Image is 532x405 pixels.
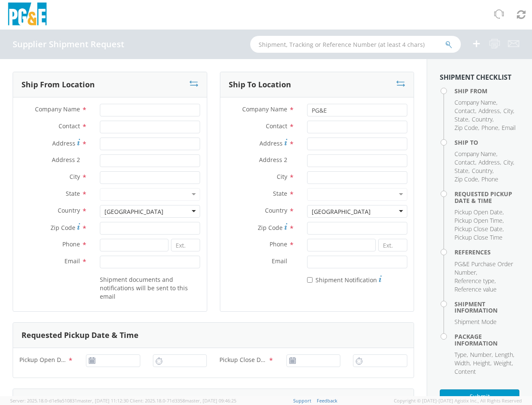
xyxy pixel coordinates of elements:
h4: Shipment Information [454,301,519,314]
label: Shipment Notification [307,274,382,284]
input: Ext. [378,239,407,251]
span: Email [272,257,287,265]
li: , [494,359,513,367]
input: Shipment Notification [307,277,313,283]
input: Ext. [171,239,200,251]
h4: References [454,249,519,255]
span: City [503,107,513,115]
span: Country [472,115,492,123]
span: Zip Code [258,224,283,232]
a: Feedback [317,397,337,404]
span: City [277,173,287,181]
span: Pickup Close Date [454,225,503,233]
img: pge-logo-06675f144f4cfa6a6814.png [6,3,48,27]
h4: Requested Pickup Date & Time [454,191,519,204]
span: Company Name [35,105,80,113]
span: Country [472,167,492,175]
span: Length [495,351,513,359]
span: Address [259,139,283,147]
li: , [454,115,470,124]
span: Address [479,107,500,115]
span: Contact [454,158,475,166]
span: State [454,167,468,175]
span: Width [454,359,470,367]
h3: Requested Pickup Date & Time [21,331,139,340]
h4: Package Information [454,333,519,346]
span: Address 2 [259,156,287,164]
li: , [454,216,504,225]
span: Pickup Close Time [454,233,503,241]
span: Phone [270,240,287,248]
div: [GEOGRAPHIC_DATA] [104,208,163,216]
span: Country [58,206,80,214]
li: , [473,359,492,367]
span: Copyright © [DATE]-[DATE] Agistix Inc., All Rights Reserved [394,397,522,404]
span: Reference value [454,285,497,293]
span: State [66,189,80,197]
span: Address [52,139,75,147]
li: , [454,260,517,277]
span: Email [502,124,516,132]
li: , [454,225,504,233]
label: Shipment documents and notifications will be sent to this email [100,274,200,301]
span: Contact [59,122,80,130]
li: , [454,107,476,115]
span: Reference type [454,277,495,285]
span: Company Name [454,150,496,158]
li: , [454,98,497,107]
li: , [479,107,501,115]
span: master, [DATE] 09:46:25 [185,397,236,404]
span: PG&E Purchase Order Number [454,260,513,276]
h3: Ship To Location [229,81,291,89]
li: , [454,150,497,158]
span: Pickup Close Date & Time [219,356,268,365]
span: Contact [454,107,475,115]
span: Height [473,359,490,367]
span: Weight [494,359,512,367]
span: Server: 2025.18.0-d1e9a510831 [10,397,128,404]
li: , [472,167,494,175]
span: Email [64,257,80,265]
span: City [70,173,80,181]
span: Phone [62,240,80,248]
li: , [454,158,476,167]
span: Zip Code [454,124,478,132]
li: , [454,124,479,132]
span: Client: 2025.18.0-71d3358 [130,397,236,404]
li: , [472,115,494,124]
li: , [503,158,514,167]
strong: Shipment Checklist [440,73,511,82]
span: Zip Code [454,175,478,183]
span: City [503,158,513,166]
span: Company Name [454,98,496,106]
li: , [454,175,479,184]
h4: Supplier Shipment Request [13,40,124,49]
li: , [479,158,501,167]
span: Phone [481,124,498,132]
span: Zip Code [51,224,75,232]
span: Address [479,158,500,166]
span: Address 2 [52,156,80,164]
span: State [273,189,287,197]
span: Content [454,367,476,375]
h4: Ship From [454,88,519,94]
span: Company Name [242,105,287,113]
h4: Ship To [454,139,519,146]
li: , [470,351,493,359]
span: Type [454,351,467,359]
span: Pickup Open Time [454,216,503,224]
span: State [454,115,468,123]
li: , [503,107,514,115]
span: master, [DATE] 11:12:30 [77,397,128,404]
li: , [454,351,468,359]
li: , [481,124,500,132]
input: Shipment, Tracking or Reference Number (at least 4 chars) [250,36,461,53]
a: Support [293,397,311,404]
span: Pickup Open Date [454,208,503,216]
li: , [454,277,496,285]
button: Submit [440,389,519,404]
h3: Ship From Location [21,81,95,89]
span: Shipment Mode [454,318,497,326]
li: , [454,167,470,175]
span: Phone [481,175,498,183]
